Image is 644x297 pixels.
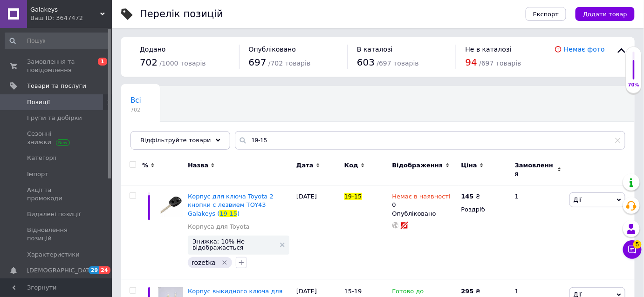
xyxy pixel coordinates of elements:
svg: Видалити мітку [221,259,228,266]
span: Імпорт [27,170,48,178]
span: Відфільтруйте товари [140,137,211,144]
div: ₴ [461,192,480,201]
a: Корпуса для Toyota [188,223,250,231]
span: 1 [98,58,107,66]
span: Всі [130,96,141,105]
span: Не в каталозі [466,46,512,53]
div: Ваш ID: 3647472 [30,14,112,22]
div: ₴ [461,287,480,296]
div: Опубліковано [392,210,457,218]
span: [DEMOGRAPHIC_DATA] [27,266,96,275]
span: 603 [357,57,375,68]
span: Сезонні знижки [27,130,86,146]
span: Видалені позиції [27,210,81,218]
span: Товари та послуги [27,82,86,90]
span: Назва [188,161,208,170]
div: 0 [392,192,451,209]
a: Немає фото [564,46,605,53]
img: Корпус для ключа Toyota 2 кнопки с лезвием TOY43 Galakeys (19-15) [158,192,183,217]
span: 702 [130,106,141,113]
span: Експорт [533,11,559,18]
span: Знижка: 10% Не відображається [192,238,275,251]
span: Корпус для ключа Toyota 2 кнопки с лезвием TOY43 Galakeys ( [188,193,274,217]
span: Категорії [27,154,56,162]
a: Корпус для ключа Toyota 2 кнопки с лезвием TOY43 Galakeys (19-15) [188,193,274,217]
span: / 1000 товарів [159,59,206,67]
span: Ціна [461,161,477,170]
span: 697 [249,57,267,68]
button: Експорт [526,7,567,21]
input: Пошук по назві позиції, артикулу і пошуковим запитам [235,131,625,150]
span: Відображення [392,161,443,170]
span: Акції та промокоди [27,186,86,203]
span: / 697 товарів [377,59,418,67]
span: 15-19 [344,288,362,295]
button: Чат з покупцем5 [623,240,642,259]
div: 1 [509,185,567,280]
span: 19-15 [344,193,362,200]
span: Групи та добірки [27,114,82,122]
span: Позиції [27,98,50,106]
span: Опубліковано [249,46,296,53]
button: Додати товар [575,7,635,21]
span: В каталозі [357,46,393,53]
span: / 697 товарів [479,59,521,67]
span: Galakeys [30,6,100,14]
span: / 702 товарів [268,59,310,67]
span: Дії [574,196,582,203]
span: Немає в наявності [392,193,451,203]
span: ) [237,210,240,217]
div: Роздріб [461,205,507,214]
span: Код [344,161,358,170]
span: rozetka [192,259,216,266]
div: [DATE] [294,185,342,280]
span: Замовлення [515,161,555,178]
input: Пошук [5,33,110,49]
span: 19-15 [219,210,237,217]
span: Дата [296,161,314,170]
span: 702 [140,57,158,68]
b: 295 [461,288,474,295]
span: Додати товар [583,11,627,18]
span: 24 [99,266,110,274]
span: Відновлення позицій [27,226,86,243]
b: 145 [461,193,474,200]
span: 29 [89,266,99,274]
div: Перелік позицій [140,9,223,19]
span: Додано [140,46,165,53]
span: Характеристики [27,251,80,259]
span: % [142,161,148,170]
span: Замовлення та повідомлення [27,58,86,74]
span: 94 [466,57,477,68]
div: 70% [626,82,641,88]
span: 5 [633,240,642,249]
